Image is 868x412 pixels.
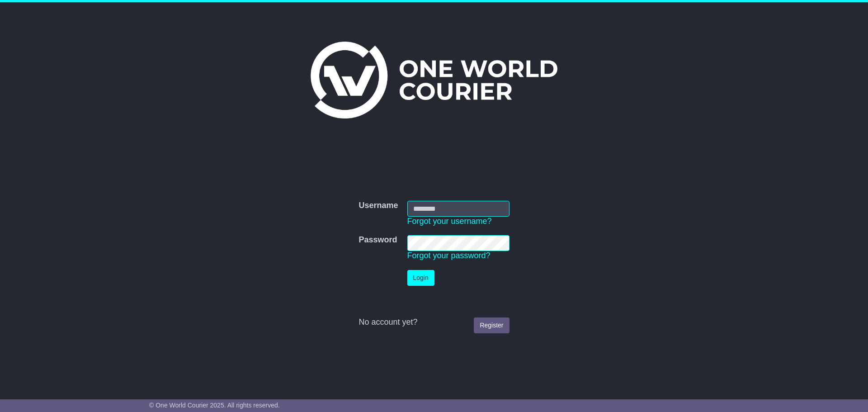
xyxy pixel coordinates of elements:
label: Username [359,201,398,211]
img: One World [311,42,557,118]
a: Register [474,317,509,333]
a: Forgot your username? [407,217,492,226]
label: Password [359,235,397,245]
span: © One World Courier 2025. All rights reserved. [149,402,280,409]
a: Forgot your password? [407,251,491,260]
div: No account yet? [359,317,509,327]
button: Login [407,270,434,286]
